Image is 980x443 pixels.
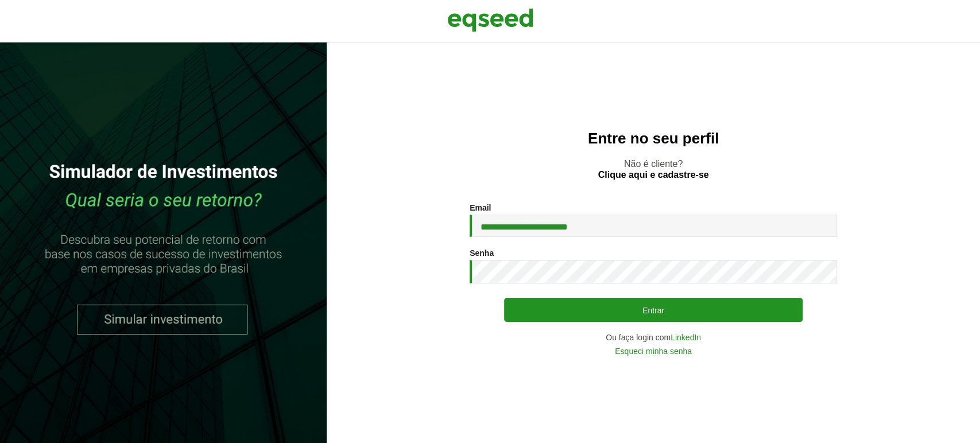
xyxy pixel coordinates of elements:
label: Email [470,204,491,212]
p: Não é cliente? [350,158,957,180]
a: Esqueci minha senha [615,347,692,355]
div: Ou faça login com [470,333,837,341]
a: Clique aqui e cadastre-se [598,170,709,180]
img: EqSeed Logo [447,6,533,34]
a: LinkedIn [671,333,701,341]
label: Senha [470,249,494,257]
button: Entrar [504,298,803,322]
h2: Entre no seu perfil [350,130,957,147]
